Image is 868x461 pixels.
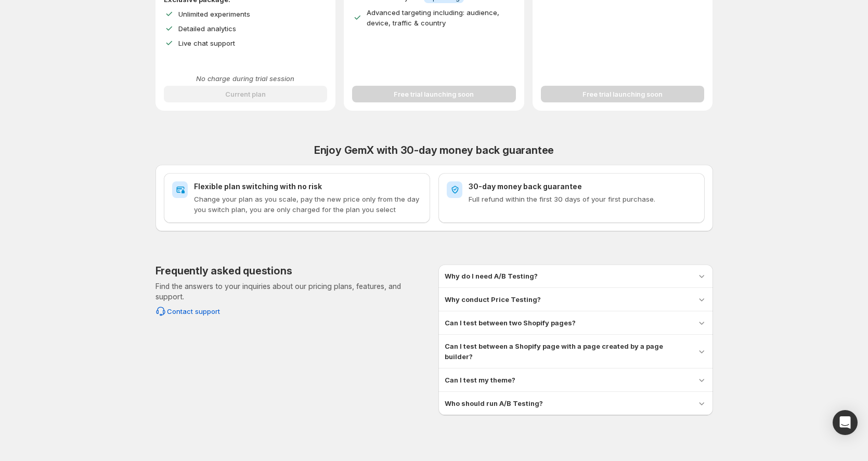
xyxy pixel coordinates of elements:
[445,294,541,305] h3: Why conduct Price Testing?
[178,39,235,47] span: Live chat support
[156,265,292,277] h2: Frequently asked questions
[164,73,328,84] p: No charge during trial session
[833,410,858,435] div: Open Intercom Messenger
[469,194,696,204] p: Full refund within the first 30 days of your first purchase.
[178,24,236,33] span: Detailed analytics
[445,341,688,362] h3: Can I test between a Shopify page with a page created by a page builder?
[445,375,515,385] h3: Can I test my theme?
[156,281,430,302] p: Find the answers to your inquiries about our pricing plans, features, and support.
[178,10,250,18] span: Unlimited experiments
[149,303,226,320] button: Contact support
[194,194,422,215] p: Change your plan as you scale, pay the new price only from the day you switch plan, you are only ...
[445,271,538,281] h3: Why do I need A/B Testing?
[167,306,220,317] span: Contact support
[469,181,696,192] h2: 30-day money back guarantee
[445,318,576,328] h3: Can I test between two Shopify pages?
[445,398,543,409] h3: Who should run A/B Testing?
[194,181,422,192] h2: Flexible plan switching with no risk
[367,8,499,27] span: Advanced targeting including: audience, device, traffic & country
[156,144,713,156] h2: Enjoy GemX with 30-day money back guarantee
